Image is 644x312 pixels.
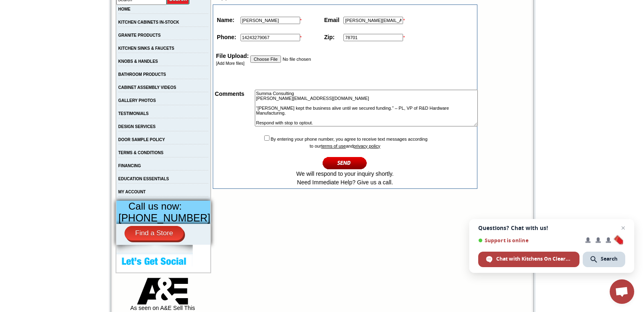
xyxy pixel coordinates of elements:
[215,91,244,97] strong: Comments
[217,17,234,23] strong: Name:
[118,164,141,168] a: FINANCING
[118,33,161,38] a: GRANITE PRODUCTS
[583,252,625,267] div: Search
[478,252,579,267] div: Chat with Kitchens On Clearance
[217,34,236,40] strong: Phone:
[118,111,149,116] a: TESTIMONIALS
[241,34,300,41] input: +1(XXX)-XXX-XXXX
[129,201,182,212] span: Call us now:
[323,156,367,170] input: Continue
[353,144,380,148] a: privacy policy
[216,53,249,59] strong: File Upload:
[478,237,579,243] span: Support is online
[125,226,184,241] a: Find a Store
[216,61,244,66] a: [Add More files]
[601,255,617,263] span: Search
[496,255,572,263] span: Chat with Kitchens On Clearance
[118,7,131,11] a: HOME
[321,144,346,148] a: terms of use
[610,279,634,304] div: Open chat
[118,72,166,77] a: BATHROOM PRODUCTS
[324,34,335,40] strong: Zip:
[618,223,628,233] span: Close chat
[118,20,179,24] a: KITCHEN CABINETS IN-STOCK
[214,133,476,188] td: By entering your phone number, you agree to receive text messages according to our and
[118,124,156,129] a: DESIGN SERVICES
[478,225,625,231] span: Questions? Chat with us!
[324,17,339,23] strong: Email
[296,170,394,186] span: We will respond to your inquiry shortly. Need Immediate Help? Give us a call.
[118,137,165,142] a: DOOR SAMPLE POLICY
[118,59,158,64] a: KNOBS & HANDLES
[118,190,146,194] a: MY ACCOUNT
[118,46,174,51] a: KITCHEN SINKS & FAUCETS
[118,212,210,223] span: [PHONE_NUMBER]
[118,85,176,90] a: CABINET ASSEMBLY VIDEOS
[118,177,169,181] a: EDUCATION ESSENTIALS
[118,98,156,103] a: GALLERY PHOTOS
[118,150,164,155] a: TERMS & CONDITIONS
